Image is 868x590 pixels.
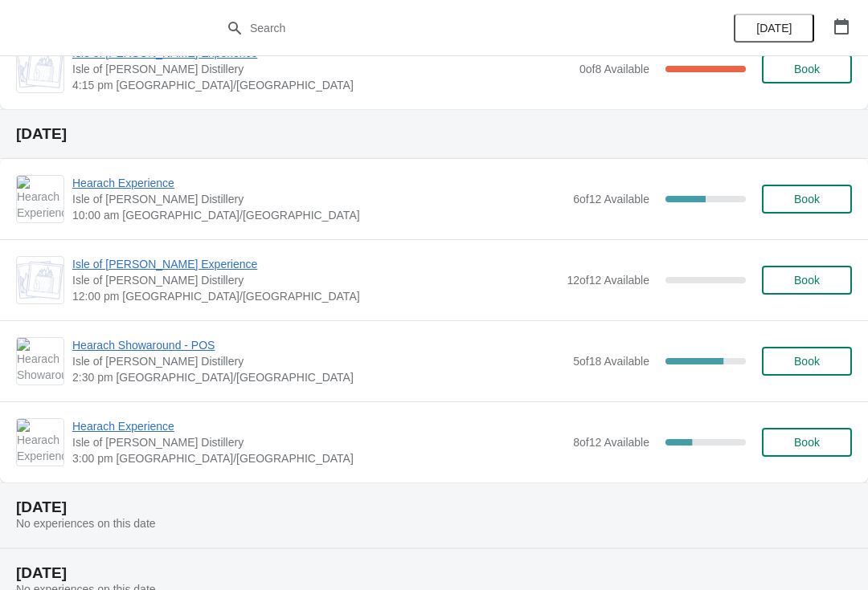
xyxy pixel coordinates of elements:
[72,61,571,77] span: Isle of [PERSON_NAME] Distillery
[16,126,852,142] h2: [DATE]
[17,50,63,88] img: Isle of Harris Gin Experience | Isle of Harris Distillery | 4:15 pm Europe/London
[17,261,63,299] img: Isle of Harris Gin Experience | Isle of Harris Distillery | 12:00 pm Europe/London
[762,185,852,214] button: Book
[72,434,565,450] span: Isle of [PERSON_NAME] Distillery
[72,272,559,288] span: Isle of [PERSON_NAME] Distillery
[72,369,565,385] span: 2:30 pm [GEOGRAPHIC_DATA]/[GEOGRAPHIC_DATA]
[72,175,565,191] span: Hearach Experience
[72,450,565,466] span: 3:00 pm [GEOGRAPHIC_DATA]/[GEOGRAPHIC_DATA]
[17,338,63,385] img: Hearach Showaround - POS | Isle of Harris Distillery | 2:30 pm Europe/London
[72,256,559,272] span: Isle of [PERSON_NAME] Experience
[573,436,649,449] span: 8 of 12 Available
[573,193,649,205] span: 6 of 12 Available
[794,274,820,287] span: Book
[16,517,156,530] span: No experiences on this date
[734,14,814,43] button: [DATE]
[72,77,571,93] span: 4:15 pm [GEOGRAPHIC_DATA]/[GEOGRAPHIC_DATA]
[72,353,565,369] span: Isle of [PERSON_NAME] Distillery
[249,14,651,43] input: Search
[762,347,852,376] button: Book
[17,419,63,466] img: Hearach Experience | Isle of Harris Distillery | 3:00 pm Europe/London
[794,63,820,75] span: Book
[762,266,852,295] button: Book
[762,55,852,83] button: Book
[794,355,820,368] span: Book
[762,428,852,457] button: Book
[794,193,820,205] span: Book
[72,207,565,223] span: 10:00 am [GEOGRAPHIC_DATA]/[GEOGRAPHIC_DATA]
[794,436,820,449] span: Book
[72,288,559,304] span: 12:00 pm [GEOGRAPHIC_DATA]/[GEOGRAPHIC_DATA]
[17,176,63,222] img: Hearach Experience | Isle of Harris Distillery | 10:00 am Europe/London
[567,274,649,287] span: 12 of 12 Available
[16,565,852,581] h2: [DATE]
[72,418,565,434] span: Hearach Experience
[573,355,649,368] span: 5 of 18 Available
[72,191,565,207] span: Isle of [PERSON_NAME] Distillery
[16,499,852,515] h2: [DATE]
[579,63,649,75] span: 0 of 8 Available
[756,22,792,35] span: [DATE]
[72,337,565,353] span: Hearach Showaround - POS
